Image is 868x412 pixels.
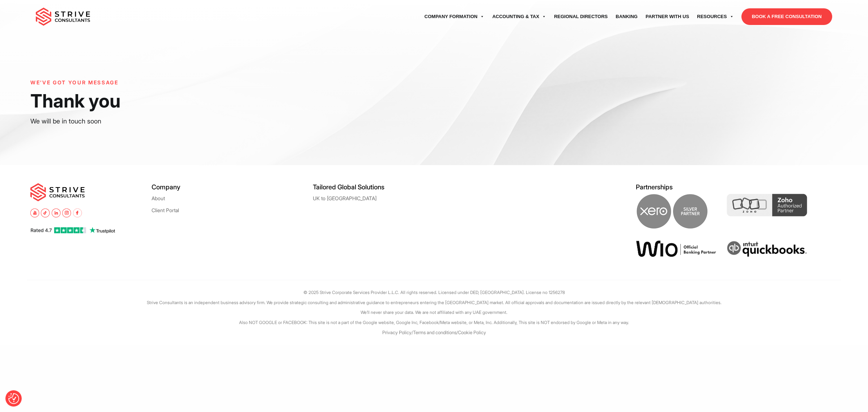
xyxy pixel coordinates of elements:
[636,183,838,191] h5: Partnerships
[727,240,807,258] img: intuit quickbooks
[152,196,165,201] a: About
[8,393,19,404] img: Revisit consent button
[458,329,486,335] a: Cookie Policy
[27,307,841,317] p: We’ll never share your data. We are not affiliated with any UAE government.
[8,393,19,404] button: Consent Preferences
[27,298,841,307] p: Strive Consultants is an independent business advisory firm. We provide strategic consulting and ...
[27,318,841,327] p: Also NOT GOOGLE or FACEBOOK: This site is not a part of the Google website, Google Inc, Facebook/...
[152,183,313,191] h5: Company
[741,8,832,25] a: BOOK A FREE CONSULTATION
[152,207,179,213] a: Client Portal
[421,7,489,27] a: Company Formation
[413,329,456,335] a: Terms and conditions
[313,183,474,191] h5: Tailored Global Solutions
[693,7,737,27] a: Resources
[30,183,85,201] img: main-logo.svg
[30,89,378,112] h1: Thank you
[382,329,412,335] a: Privacy Policy
[642,7,693,27] a: Partner with Us
[27,327,841,338] p: / /
[727,194,807,216] img: Zoho Partner
[313,196,376,201] a: UK to [GEOGRAPHIC_DATA]
[36,8,90,26] img: main-logo.svg
[27,287,841,297] p: © 2025 Strive Corporate Services Provider L.L.C. All rights reserved. Licensed under DED, [GEOGRA...
[612,7,642,27] a: Banking
[30,80,378,86] h6: WE’VE GOT YOUR MESSAGE
[488,7,550,27] a: Accounting & Tax
[30,116,378,127] p: We will be in touch soon
[636,240,716,257] img: Wio Offical Banking Partner
[550,7,612,27] a: Regional Directors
